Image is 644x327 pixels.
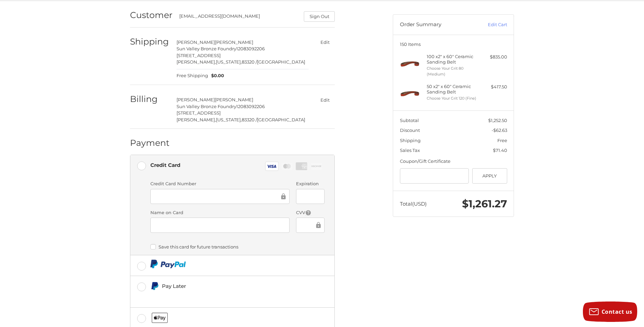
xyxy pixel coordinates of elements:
span: Sun Valley Bronze Foundry [177,46,236,51]
span: 83320 / [242,117,257,122]
span: Discount [400,127,420,133]
button: Edit [315,37,335,47]
span: Sales Tax [400,148,420,153]
span: 83320 / [242,59,257,65]
button: Edit [315,95,335,105]
iframe: Secure Credit Card Frame - Cardholder Name [155,221,285,229]
span: [GEOGRAPHIC_DATA] [257,59,305,65]
h4: 50 x 2" x 60" Ceramic Sanding Belt [427,84,479,95]
button: Apply [472,168,507,184]
span: Shipping [400,138,421,143]
h4: 100 x 2" x 60" Ceramic Sanding Belt [427,54,479,65]
span: [STREET_ADDRESS] [177,110,221,116]
label: Credit Card Number [150,180,290,187]
li: Choose Your Grit 120 (Fine) [427,96,479,101]
span: [US_STATE], [216,117,242,122]
span: $71.40 [493,148,507,153]
span: [PERSON_NAME] [215,97,253,102]
label: CVV [296,209,324,216]
span: Free [497,138,507,143]
label: Name on Card [150,209,290,216]
span: Contact us [602,308,632,315]
span: $1,252.50 [488,118,507,123]
span: Free Shipping [177,72,208,79]
h2: Shipping [130,36,170,47]
img: PayPal icon [150,260,186,268]
h2: Customer [130,10,172,20]
img: Applepay icon [152,313,168,323]
span: [PERSON_NAME] [215,39,253,45]
div: $417.50 [480,84,507,90]
h3: Order Summary [400,21,473,28]
label: Save this card for future transactions [150,244,325,249]
li: Choose Your Grit 80 (Medium) [427,66,479,77]
div: [EMAIL_ADDRESS][DOMAIN_NAME] [179,13,297,22]
h2: Payment [130,138,170,148]
button: Sign Out [304,11,335,22]
span: 12083092206 [236,46,265,51]
label: Expiration [296,180,324,187]
span: $0.00 [208,72,224,79]
div: Credit Card [150,159,180,171]
span: [GEOGRAPHIC_DATA] [257,117,305,122]
span: -$62.63 [492,127,507,133]
span: Total (USD) [400,201,427,207]
iframe: Secure Credit Card Frame - Expiration Date [301,192,319,200]
span: [PERSON_NAME] [177,39,215,45]
h3: 150 Items [400,41,507,47]
h2: Billing [130,94,170,104]
iframe: PayPal Message 1 [150,293,288,299]
div: $835.00 [480,54,507,61]
span: [US_STATE], [216,59,242,65]
a: Edit Cart [473,21,507,28]
span: [PERSON_NAME] [177,97,215,102]
img: Pay Later icon [150,282,159,290]
span: $1,261.27 [462,197,507,210]
span: [PERSON_NAME], [177,59,216,65]
iframe: Secure Credit Card Frame - CVV [301,221,314,229]
span: 12083092206 [236,104,265,109]
iframe: Secure Credit Card Frame - Credit Card Number [155,192,280,200]
div: Pay Later [162,280,288,292]
span: [STREET_ADDRESS] [177,53,221,58]
span: Sun Valley Bronze Foundry [177,104,236,109]
div: Coupon/Gift Certificate [400,158,507,165]
span: [PERSON_NAME], [177,117,216,122]
span: Subtotal [400,118,419,123]
input: Gift Certificate or Coupon Code [400,168,469,184]
button: Contact us [583,302,637,322]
